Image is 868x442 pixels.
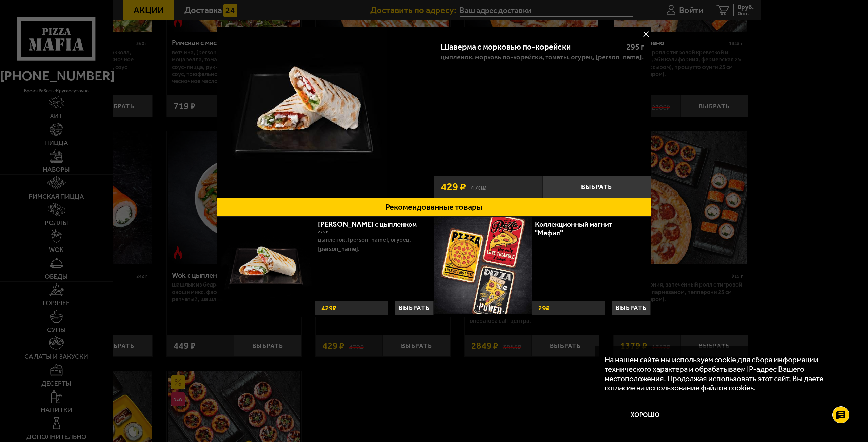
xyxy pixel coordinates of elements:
span: 295 г [626,42,644,52]
p: На нашем сайте мы используем cookie для сбора информации технического характера и обрабатываем IP... [605,355,843,393]
a: [PERSON_NAME] с цыпленком [318,220,426,228]
img: Шаверма с морковью по-корейски [217,27,387,197]
p: цыпленок, морковь по-корейски, томаты, огурец, [PERSON_NAME]. [441,54,644,61]
button: Хорошо [605,402,686,429]
button: Рекомендованные товары [217,198,651,217]
button: Выбрать [542,176,651,198]
s: 470 ₽ [470,182,487,191]
a: Коллекционный магнит "Мафия" [535,220,612,237]
strong: 29 ₽ [537,301,551,315]
strong: 429 ₽ [320,301,338,315]
a: Шаверма с морковью по-корейски [217,27,434,198]
div: Шаверма с морковью по-корейски [441,42,619,52]
p: цыпленок, [PERSON_NAME], огурец, [PERSON_NAME]. [318,235,429,253]
button: Выбрать [395,301,434,315]
button: Выбрать [612,301,651,315]
span: 275 г [318,229,328,234]
span: 429 ₽ [441,181,466,192]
